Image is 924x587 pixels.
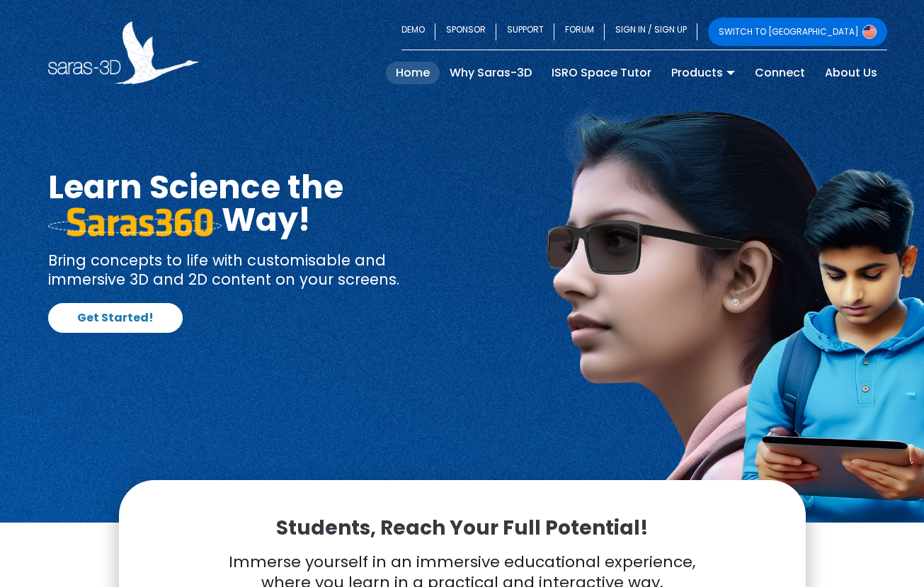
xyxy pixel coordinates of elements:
a: SUPPORT [496,18,554,46]
a: Products [661,62,745,84]
a: Get Started! [48,303,183,333]
a: Home [386,62,440,84]
img: saras 360 [48,207,222,236]
a: Connect [745,62,815,84]
h1: Learn Science the Way! [48,171,452,236]
a: SIGN IN / SIGN UP [605,18,697,46]
a: SWITCH TO [GEOGRAPHIC_DATA] [708,18,887,46]
img: Saras 3D [48,21,199,84]
a: DEMO [401,18,435,46]
img: Switch to USA [862,25,877,39]
a: FORUM [554,18,605,46]
p: Students, Reach Your Full Potential! [154,515,770,541]
a: About Us [815,62,887,84]
a: SPONSOR [435,18,496,46]
a: Why Saras-3D [440,62,542,84]
a: ISRO Space Tutor [542,62,661,84]
p: Bring concepts to life with customisable and immersive 3D and 2D content on your screens. [48,251,452,290]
